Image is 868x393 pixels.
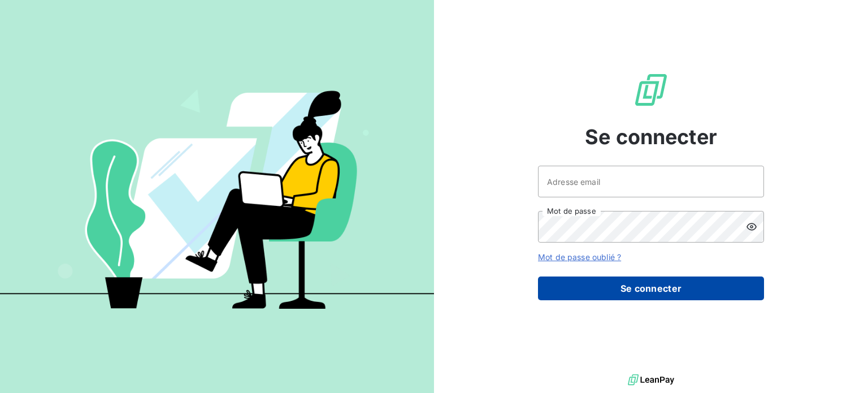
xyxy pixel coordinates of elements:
input: placeholder [538,166,764,197]
button: Se connecter [538,277,764,300]
img: Logo LeanPay [633,72,669,108]
a: Mot de passe oublié ? [538,252,621,262]
span: Se connecter [585,122,717,152]
img: logo [628,372,674,388]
